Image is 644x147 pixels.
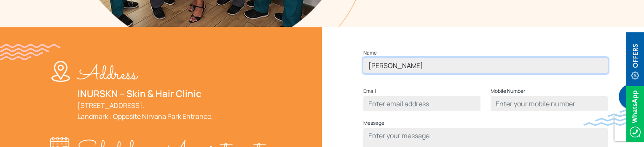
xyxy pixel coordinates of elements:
img: location-w [50,61,78,82]
input: Enter your mobile number [491,96,608,111]
label: Email [363,86,376,96]
a: INURSKN – Skin & Hair Clinic [78,87,201,100]
p: Address [78,61,213,88]
a: [STREET_ADDRESS].Landmark : Opposite Nirvana Park Entrance. [78,101,213,121]
img: offerBt [626,32,644,88]
label: Message [363,118,384,128]
img: bluewave [583,109,644,126]
label: Mobile Number [491,86,525,96]
input: Enter your name [363,58,608,73]
input: Enter email address [363,96,480,111]
a: Whatsappicon [626,109,644,118]
label: Name [363,48,377,58]
img: Whatsappicon [626,86,644,142]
